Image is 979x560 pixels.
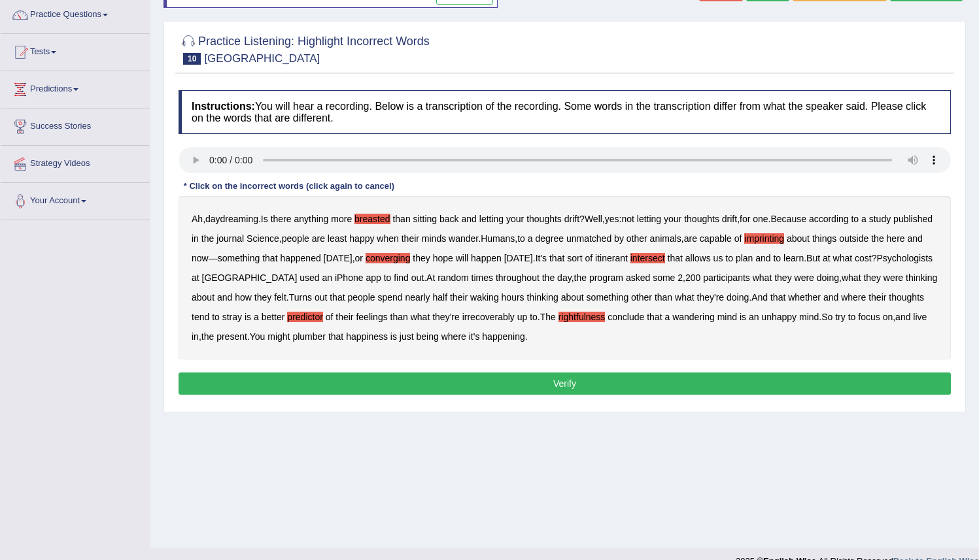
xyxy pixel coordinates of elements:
b: happen [471,253,502,263]
b: and [895,312,910,322]
b: Humans [481,233,515,244]
b: You [250,331,266,342]
b: their [868,292,886,303]
b: rightfulness [558,312,606,322]
b: they [863,272,880,283]
b: waking [470,292,499,303]
b: spend [377,292,402,303]
b: daydreaming [205,214,258,224]
b: being [417,331,439,342]
a: Tests [1,34,150,67]
b: degree [535,233,564,244]
b: throughout [496,272,540,283]
b: thoughts [889,292,924,303]
b: At [426,272,435,283]
b: something [587,292,629,303]
b: [GEOGRAPHIC_DATA] [202,272,298,283]
b: half [433,292,448,303]
b: of [734,233,742,244]
b: [DATE] [324,253,352,263]
b: happened [280,253,320,263]
b: the [542,272,555,283]
b: letting [479,214,504,224]
b: the [871,233,884,244]
b: used [300,272,319,283]
b: Turns [289,292,312,303]
small: [GEOGRAPHIC_DATA] [204,52,320,65]
b: The [540,312,556,322]
a: Predictions [1,71,150,104]
b: times [472,272,493,283]
b: plan [736,253,753,263]
b: breasted [354,214,390,224]
b: irrecoverably [462,312,515,322]
b: your [664,214,681,224]
b: just [400,331,414,342]
b: what [833,253,853,263]
b: to [773,253,781,263]
b: other [627,233,647,244]
b: about [787,233,810,244]
b: study [869,214,891,224]
b: the [574,272,587,283]
b: other [631,292,652,303]
b: present [216,331,247,342]
b: to [725,253,733,263]
b: back [439,214,459,224]
b: Ah [192,214,203,224]
b: an [322,272,332,283]
b: Is [261,214,268,224]
b: are [312,233,325,244]
b: were [884,272,903,283]
b: Well [585,214,602,224]
b: things [812,233,836,244]
b: than [390,312,408,322]
b: itinerant [595,253,628,263]
b: might [267,331,290,342]
b: they're [697,292,725,303]
span: 10 [183,53,201,65]
b: out [315,292,327,303]
b: live [913,312,927,322]
b: iPhone [335,272,364,283]
b: their [335,312,353,322]
b: yes [605,214,619,224]
b: program [589,272,623,283]
b: It's [536,253,547,263]
b: So [821,312,833,322]
b: according [809,214,849,224]
b: anything [294,214,328,224]
b: learn [783,253,804,263]
b: asked [626,272,650,283]
b: thinking [906,272,937,283]
b: allows [685,253,711,263]
b: not [621,214,634,224]
b: and [823,292,838,303]
button: Verify [179,372,951,395]
b: happiness [346,331,388,342]
b: one [753,214,768,224]
b: find [394,272,409,283]
div: * Click on the incorrect words (click again to cancel) [179,180,400,192]
b: to [851,214,859,224]
b: sort [567,253,582,263]
div: , . ? , : , . , . , , — , . . ? . , , , . . . . , , . . [179,196,951,359]
b: 2 [678,272,683,283]
b: [DATE] [504,253,533,263]
b: drift [722,214,737,224]
b: that [262,253,277,263]
b: Because [771,214,806,224]
b: focus [858,312,880,322]
b: some [653,272,675,283]
b: But [806,253,820,263]
b: a [664,312,670,322]
b: of [326,312,334,322]
b: is [740,312,746,322]
b: participants [703,272,750,283]
b: now [192,253,209,263]
b: Science [247,233,279,244]
b: were [795,272,814,283]
b: it's [469,331,480,342]
b: a [861,214,867,224]
b: when [377,233,398,244]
